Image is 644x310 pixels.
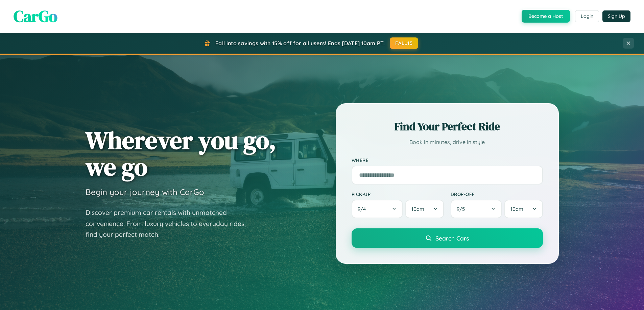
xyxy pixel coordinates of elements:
[602,10,630,22] button: Sign Up
[86,207,255,240] p: Discover premium car rentals with unmatched convenience. From luxury vehicles to everyday rides, ...
[390,37,418,49] button: FALL15
[457,206,468,212] span: 9 / 5
[451,191,543,197] label: Drop-off
[86,187,204,197] h3: Begin your journey with CarGo
[575,10,599,22] button: Login
[14,5,57,27] span: CarGo
[215,40,385,47] span: Fall into savings with 15% off for all users! Ends [DATE] 10am PT.
[451,200,502,218] button: 9/5
[352,119,543,134] h2: Find Your Perfect Ride
[86,127,276,180] h1: Wherever you go, we go
[522,10,570,23] button: Become a Host
[435,234,469,242] span: Search Cars
[352,200,403,218] button: 9/4
[405,200,444,218] button: 10am
[352,137,543,147] p: Book in minutes, drive in style
[352,191,444,197] label: Pick-up
[504,200,543,218] button: 10am
[411,206,424,212] span: 10am
[352,228,543,248] button: Search Cars
[358,206,369,212] span: 9 / 4
[352,157,543,163] label: Where
[510,206,523,212] span: 10am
